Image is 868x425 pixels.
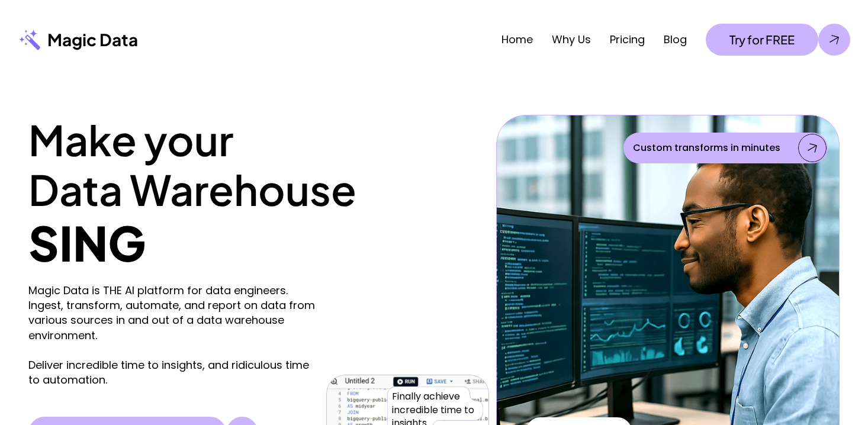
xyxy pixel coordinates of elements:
h1: Make your Data Warehouse [28,115,489,214]
a: Try for FREE [706,24,850,56]
p: Custom transforms in minutes [633,141,780,155]
strong: SING [28,213,146,272]
a: Custom transforms in minutes [623,133,828,163]
a: Why Us [552,32,591,47]
a: Pricing [610,32,645,47]
p: Try for FREE [729,33,795,47]
a: Blog [664,32,687,47]
p: Magic Data is THE AI platform for data engineers. Ingest, transform, automate, and report on data... [28,283,320,387]
a: Home [501,32,533,47]
p: Magic Data [47,29,138,50]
